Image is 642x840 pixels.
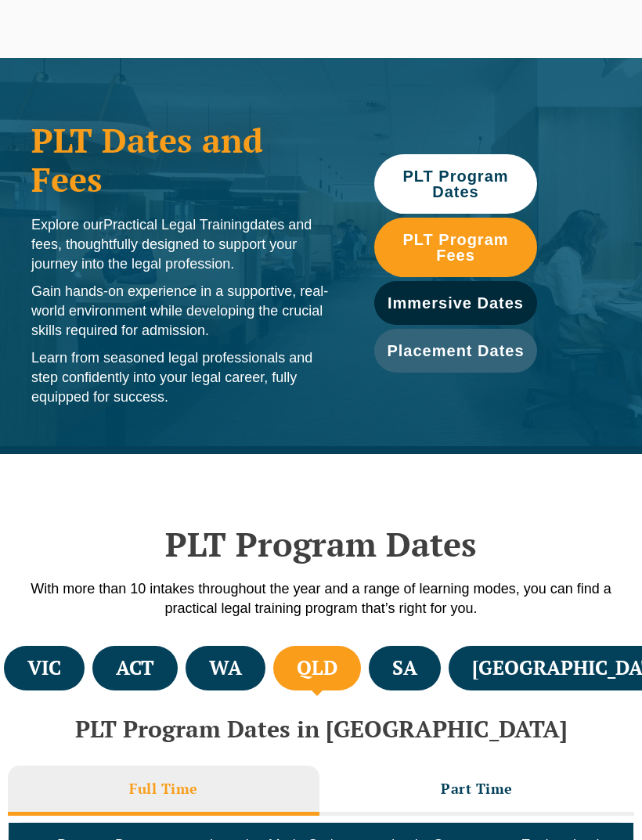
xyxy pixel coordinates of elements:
[382,168,529,200] span: PLT Program Dates
[387,343,524,359] span: Placement Dates
[129,780,198,798] h3: Full Time
[31,348,343,407] p: Learn from seasoned legal professionals and step confidently into your legal career, fully equipp...
[16,579,626,618] p: With more than 10 intakes throughout the year and a range of learning modes, you can find a pract...
[374,329,537,373] a: Placement Dates
[388,295,524,311] span: Immersive Dates
[31,282,343,341] p: Gain hands-on experience in a supportive, real-world environment while developing the crucial ski...
[374,154,537,214] a: PLT Program Dates
[116,655,154,681] h4: ACT
[382,232,529,263] span: PLT Program Fees
[103,217,250,233] span: Practical Legal Training
[209,655,242,681] h4: WA
[297,655,337,681] h4: QLD
[31,215,343,274] p: Explore our dates and fees, thoughtfully designed to support your journey into the legal profession.
[16,525,626,564] h2: PLT Program Dates
[27,655,61,681] h4: VIC
[392,655,417,681] h4: SA
[374,218,537,277] a: PLT Program Fees
[31,121,343,200] h1: PLT Dates and Fees
[441,780,513,798] h3: Part Time
[374,281,537,325] a: Immersive Dates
